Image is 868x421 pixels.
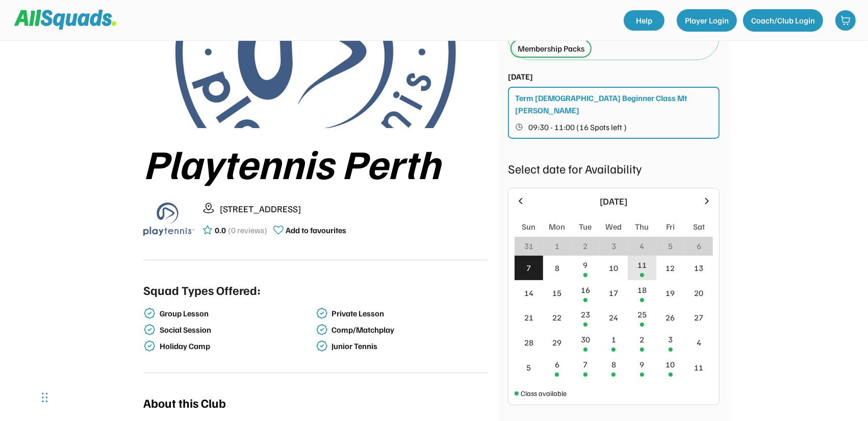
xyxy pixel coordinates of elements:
[549,220,565,233] div: Mon
[611,240,616,252] div: 3
[583,240,588,252] div: 2
[532,194,696,208] div: [DATE]
[143,140,488,185] div: Playtennis Perth
[668,240,673,252] div: 5
[228,224,267,236] div: (0 reviews)
[697,240,701,252] div: 6
[521,388,567,399] div: Class available
[316,340,328,352] img: check-verified-01.svg
[697,336,701,349] div: 4
[693,220,705,233] div: Sat
[635,220,649,233] div: Thu
[583,358,588,370] div: 7
[637,308,647,320] div: 25
[220,202,488,216] div: [STREET_ADDRESS]
[640,358,645,370] div: 9
[143,193,194,244] img: playtennis%20blue%20logo%201.png
[143,393,226,412] div: About this Club
[743,9,823,32] button: Coach/Club Login
[640,333,645,345] div: 2
[611,333,616,345] div: 1
[637,259,647,271] div: 11
[694,311,703,324] div: 27
[524,336,533,349] div: 28
[581,333,590,345] div: 30
[581,308,590,320] div: 23
[666,311,675,324] div: 26
[579,220,592,233] div: Tue
[640,240,645,252] div: 4
[160,341,314,351] div: Holiday Camp
[609,262,618,274] div: 10
[143,340,156,352] img: check-verified-01.svg
[524,311,533,324] div: 21
[552,287,561,299] div: 15
[694,361,703,374] div: 11
[555,240,559,252] div: 1
[677,9,737,32] button: Player Login
[552,311,561,324] div: 22
[609,287,618,299] div: 17
[332,341,486,351] div: Junior Tennis
[143,281,261,299] div: Squad Types Offered:
[524,287,533,299] div: 14
[14,10,116,29] img: Squad%20Logo.svg
[840,15,851,26] img: shopping-cart-01%20%281%29.svg
[522,220,535,233] div: Sun
[160,309,314,318] div: Group Lesson
[583,259,588,271] div: 9
[508,159,720,178] div: Select date for Availability
[668,333,673,345] div: 3
[581,284,590,296] div: 16
[666,262,675,274] div: 12
[666,287,675,299] div: 19
[515,120,713,134] button: 09:30 - 11:00 (16 Spots left )
[508,70,533,83] div: [DATE]
[528,123,627,131] span: 09:30 - 11:00 (16 Spots left )
[637,284,647,296] div: 18
[694,287,703,299] div: 20
[605,220,622,233] div: Wed
[552,336,561,349] div: 29
[316,307,328,319] img: check-verified-01.svg
[624,10,665,31] a: Help
[524,240,533,252] div: 31
[332,309,486,318] div: Private Lesson
[215,224,226,236] div: 0.0
[666,358,675,370] div: 10
[611,358,616,370] div: 8
[286,224,346,236] div: Add to favourites
[332,325,486,335] div: Comp/Matchplay
[515,92,713,116] div: Term [DEMOGRAPHIC_DATA] Beginner Class Mt [PERSON_NAME]
[666,220,675,233] div: Fri
[160,325,314,335] div: Social Session
[143,307,156,319] img: check-verified-01.svg
[526,361,531,374] div: 5
[143,324,156,336] img: check-verified-01.svg
[555,262,559,274] div: 8
[316,324,328,336] img: check-verified-01.svg
[609,311,618,324] div: 24
[694,262,703,274] div: 13
[518,42,584,55] div: Membership Packs
[526,262,531,274] div: 7
[555,358,559,370] div: 6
